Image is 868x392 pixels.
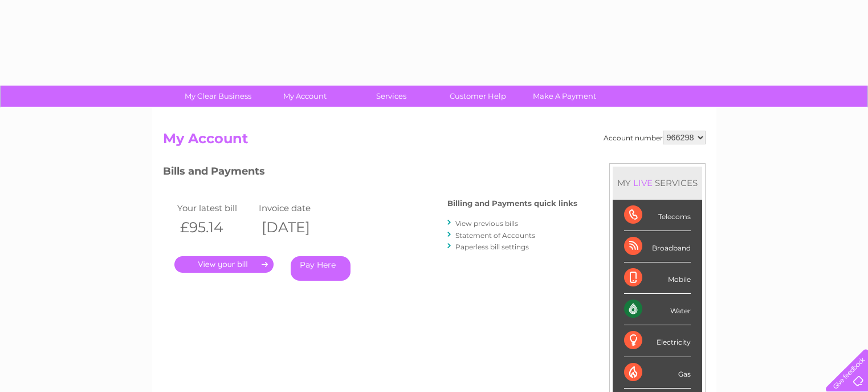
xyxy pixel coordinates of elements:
[624,294,691,325] div: Water
[163,131,706,152] h2: My Account
[624,357,691,389] div: Gas
[455,219,518,228] a: View previous bills
[256,216,338,239] th: [DATE]
[613,167,702,199] div: MY SERVICES
[624,231,691,262] div: Broadband
[624,200,691,231] div: Telecoms
[174,200,256,216] td: Your latest bill
[291,256,351,281] a: Pay Here
[174,216,256,239] th: £95.14
[455,231,535,240] a: Statement of Accounts
[447,199,577,208] h4: Billing and Payments quick links
[344,86,438,107] a: Services
[517,86,612,107] a: Make A Payment
[631,177,655,188] div: LIVE
[624,325,691,357] div: Electricity
[171,86,265,107] a: My Clear Business
[431,86,525,107] a: Customer Help
[256,200,338,216] td: Invoice date
[624,262,691,294] div: Mobile
[163,163,577,183] h3: Bills and Payments
[604,131,706,144] div: Account number
[258,86,352,107] a: My Account
[455,243,529,251] a: Paperless bill settings
[174,256,274,273] a: .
